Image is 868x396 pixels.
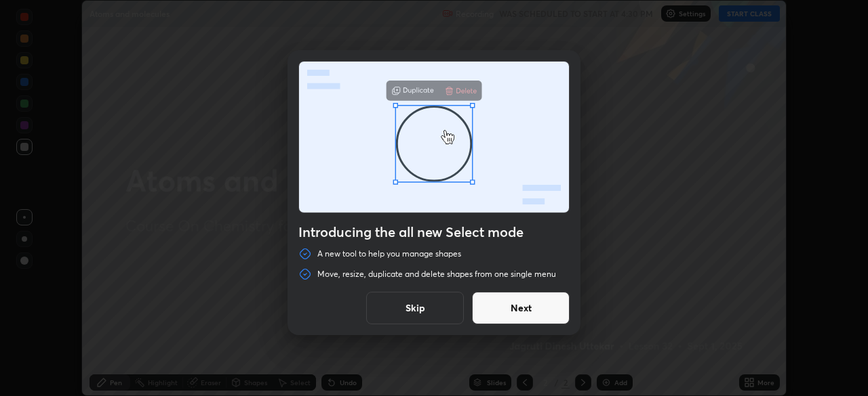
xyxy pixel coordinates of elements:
[317,248,461,259] p: A new tool to help you manage shapes
[472,292,570,324] button: Next
[299,62,569,215] div: animation
[298,224,570,240] h4: Introducing the all new Select mode
[403,87,433,94] g: Duplicate
[317,269,556,280] p: Move, resize, duplicate and delete shapes from one single menu
[366,292,464,324] button: Skip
